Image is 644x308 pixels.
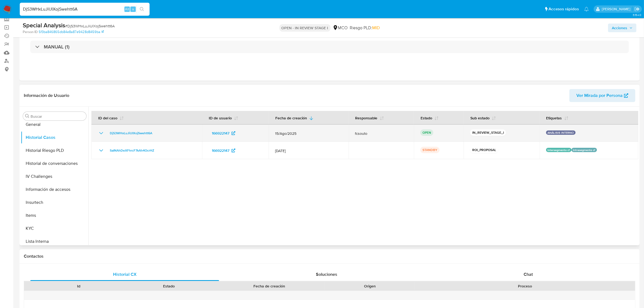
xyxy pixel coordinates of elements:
a: Salir [634,6,640,12]
input: Buscar usuario o caso... [20,6,150,13]
div: Proceso [419,283,631,289]
button: General [21,118,88,131]
button: search-icon [136,5,147,13]
span: Alt [125,6,129,12]
span: Accesos rápidos [549,6,579,12]
button: Buscar [25,114,29,118]
button: Historial de conversaciones [21,157,88,170]
p: OPEN - IN REVIEW STAGE I [279,24,331,32]
p: juan.montanobonaga@mercadolibre.com.co [602,6,632,12]
button: Historial Riesgo PLD [21,144,88,157]
span: # DjS3WHxLuJiUIXojSwehtt6A [65,23,115,29]
div: Estado [127,283,210,289]
a: 5f3ba846865db84e8a87e9428d8459ba [39,30,104,34]
button: Historial Casos [21,131,88,144]
h1: Contactos [24,254,635,259]
button: Información de accesos [21,183,88,196]
span: MID [372,25,380,31]
div: Fecha de creación [218,283,321,289]
span: 3.154.0 [633,13,641,17]
span: Chat [524,271,533,277]
div: Id [37,283,120,289]
div: MCO [333,25,348,31]
h1: Información de Usuario [24,93,69,98]
span: Riesgo PLD: [350,25,380,31]
span: s [132,6,134,12]
span: Ver Mirada por Persona [576,89,623,102]
span: Historial CX [113,271,137,277]
div: Origen [329,283,411,289]
input: Buscar [31,114,84,119]
button: Lista Interna [21,235,88,248]
button: Insurtech [21,196,88,209]
button: IV Challenges [21,170,88,183]
b: Special Analysis [23,21,65,30]
button: KYC [21,222,88,235]
span: Acciones [612,24,627,32]
button: Ver Mirada por Persona [569,89,635,102]
button: Items [21,209,88,222]
b: Person ID [23,30,38,34]
span: Soluciones [316,271,337,277]
h3: MANUAL (1) [44,44,70,50]
button: Acciones [608,24,636,32]
a: Notificaciones [584,7,589,11]
div: MANUAL (1) [30,41,629,53]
